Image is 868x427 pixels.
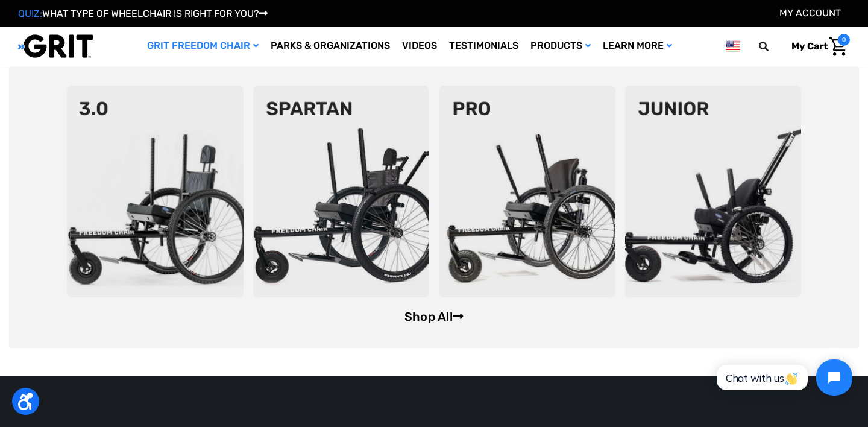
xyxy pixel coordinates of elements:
span: QUIZ: [18,8,42,19]
span: My Cart [791,40,828,52]
img: pro-chair.png [439,86,615,297]
a: Products [524,27,597,66]
a: Testimonials [443,27,524,66]
input: Search [764,34,782,59]
a: Learn More [597,27,678,66]
img: GRIT All-Terrain Wheelchair and Mobility Equipment [18,34,93,59]
iframe: Tidio Chat [703,349,863,406]
img: junior-chair.png [625,86,802,297]
a: Shop All [404,309,464,324]
a: QUIZ:WHAT TYPE OF WHEELCHAIR IS RIGHT FOR YOU? [18,8,268,19]
img: Cart [829,37,847,56]
img: 3point0.png [67,86,244,297]
span: 0 [838,34,850,46]
a: Videos [396,27,443,66]
a: Parks & Organizations [265,27,396,66]
a: Cart with 0 items [782,34,850,59]
img: spartan2.png [253,86,430,297]
img: us.png [726,39,740,54]
a: GRIT Freedom Chair [141,27,265,66]
a: Account [779,7,841,19]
